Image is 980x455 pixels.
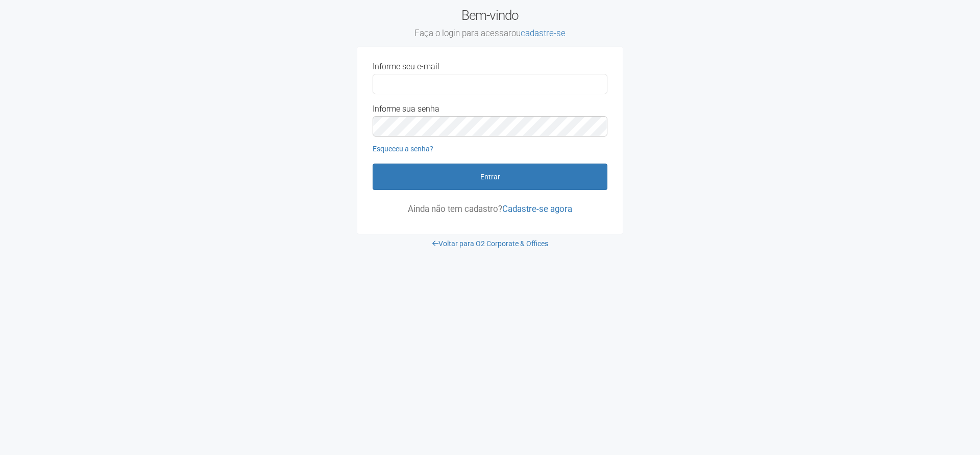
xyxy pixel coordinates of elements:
[521,28,566,38] a: cadastre-se
[373,204,607,213] p: Ainda não tem cadastro?
[357,8,623,39] h2: Bem-vindo
[373,164,607,190] button: Entrar
[373,104,439,114] label: Informe sua senha
[432,239,548,248] a: Voltar para O2 Corporate & Offices
[511,28,566,38] span: ou
[502,204,572,214] a: Cadastre-se agora
[373,145,433,153] a: Esqueceu a senha?
[373,62,439,71] label: Informe seu e-mail
[357,28,623,39] small: Faça o login para acessar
